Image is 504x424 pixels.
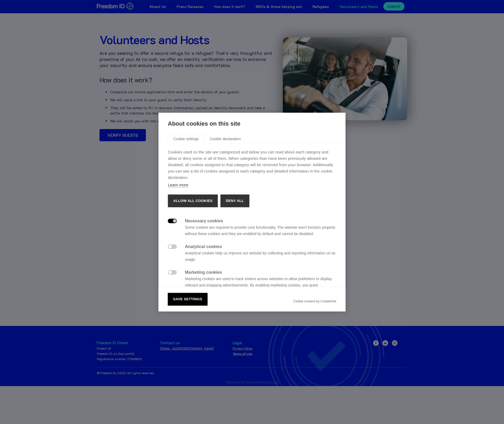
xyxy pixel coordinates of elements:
[168,219,177,223] label: 
[185,276,336,295] p: Marketing cookies are used to track visitors across websites to allow publishers to display relev...
[220,195,249,207] button: Deny all
[168,149,336,181] p: Cookies used on the site are categorized and below you can read about each category and allow or ...
[185,224,336,237] p: Some cookies are required to provide core functionality. The website won't function properly with...
[168,120,241,127] strong: About cookies on this site
[168,293,208,306] button: Save settings
[168,270,177,275] label: 
[185,270,222,275] strong: Marketing cookies
[185,250,336,263] p: Analytical cookies help us improve our website by collecting and reporting information on its usage.
[168,134,205,144] a: Cookie settings
[185,219,223,223] strong: Necessary cookies
[185,244,222,249] strong: Analytical cookies
[204,134,246,144] a: Cookie declaration
[168,244,177,249] label: 
[168,195,218,207] button: Allow all cookies
[293,299,336,303] a: Cookie consent by CookieHub
[168,183,188,187] a: Learn more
